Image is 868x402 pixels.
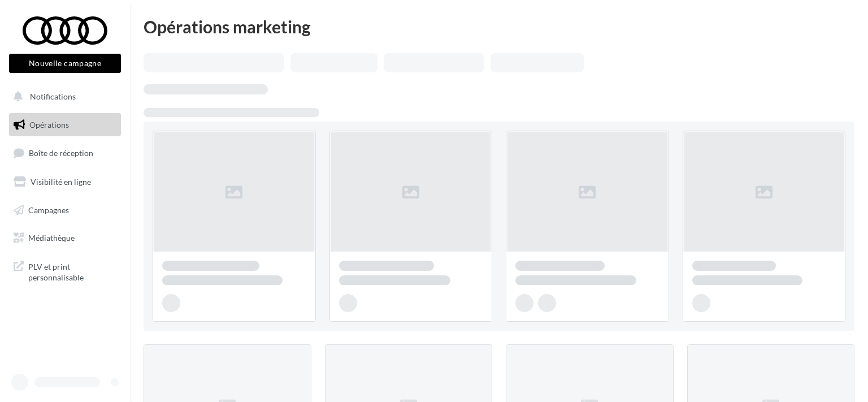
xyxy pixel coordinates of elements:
a: PLV et print personnalisable [7,254,123,288]
a: Visibilité en ligne [7,170,123,194]
span: Opérations [29,120,69,129]
a: Médiathèque [7,226,123,250]
a: Opérations [7,113,123,137]
a: Campagnes [7,198,123,222]
span: Boîte de réception [29,148,93,158]
button: Nouvelle campagne [9,54,121,73]
span: PLV et print personnalisable [28,259,116,283]
span: Visibilité en ligne [31,177,91,187]
a: Boîte de réception [7,141,123,165]
div: Opérations marketing [144,18,854,35]
span: Notifications [30,92,76,101]
span: Campagnes [28,205,69,214]
button: Notifications [7,85,119,109]
span: Médiathèque [28,233,75,243]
